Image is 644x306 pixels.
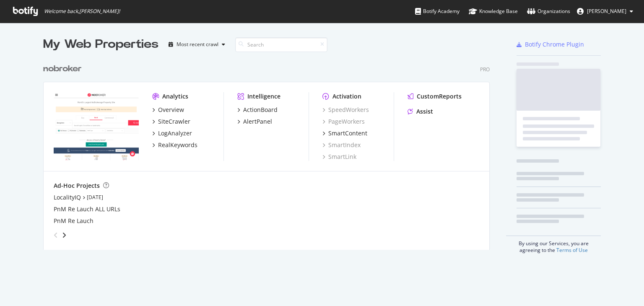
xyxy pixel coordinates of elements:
a: RealKeywords [152,141,197,149]
div: Botify Chrome Plugin [525,40,584,49]
a: Assist [408,107,433,116]
input: Search [235,37,327,52]
div: grid [43,53,496,250]
div: AlertPanel [243,117,272,126]
a: ActionBoard [237,106,278,114]
a: SpeedWorkers [322,106,369,114]
a: SiteCrawler [152,117,190,126]
a: [DATE] [87,194,103,201]
a: Botify Chrome Plugin [517,40,584,49]
a: PnM Re Lauch [54,217,93,225]
div: angle-right [61,231,67,239]
div: Analytics [162,92,188,101]
div: CustomReports [417,92,462,101]
div: Organizations [527,7,570,16]
a: Overview [152,106,184,114]
div: My Web Properties [43,36,158,53]
div: ActionBoard [243,106,278,114]
a: SmartLink [322,153,356,161]
a: PnM Re Lauch ALL URLs [54,205,120,213]
div: Assist [416,107,433,116]
div: Knowledge Base [469,7,518,16]
div: LogAnalyzer [158,129,192,137]
div: SiteCrawler [158,117,190,126]
div: Ad-Hoc Projects [54,182,100,190]
a: SmartContent [322,129,367,137]
a: Terms of Use [556,246,588,254]
div: Most recent crawl [177,42,218,47]
a: AlertPanel [237,117,272,126]
div: nobroker [43,63,82,75]
div: SmartContent [328,129,367,137]
a: LocalityIQ [54,193,81,202]
a: LogAnalyzer [152,129,192,137]
div: Pro [480,66,490,73]
div: Activation [332,92,361,101]
button: [PERSON_NAME] [570,5,640,18]
a: nobroker [43,63,85,75]
div: Overview [158,106,184,114]
a: PageWorkers [322,117,365,126]
div: RealKeywords [158,141,197,149]
a: CustomReports [408,92,462,101]
a: SmartIndex [322,141,361,149]
img: nobroker.com [54,92,139,160]
div: angle-left [50,228,61,242]
button: Most recent crawl [165,38,229,51]
div: By using our Services, you are agreeing to the [506,236,601,254]
span: Welcome back, [PERSON_NAME] ! [44,8,120,15]
div: Botify Academy [415,7,460,16]
span: Chaitanya Gajakosh [587,8,626,15]
div: Intelligence [247,92,280,101]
